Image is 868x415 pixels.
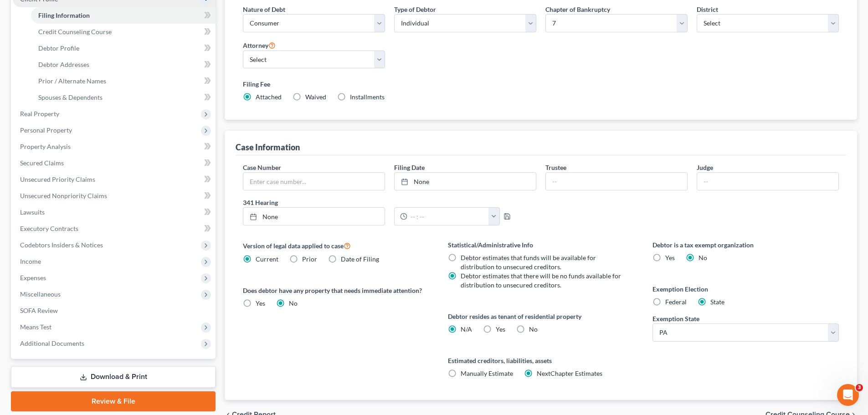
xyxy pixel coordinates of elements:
[20,241,103,249] span: Codebtors Insiders & Notices
[13,155,216,171] a: Secured Claims
[546,173,687,190] input: --
[256,255,278,263] span: Current
[394,163,425,172] label: Filing Date
[31,73,216,89] a: Prior / Alternate Names
[461,325,472,333] span: N/A
[13,138,216,155] a: Property Analysis
[20,307,58,314] span: SOFA Review
[13,204,216,220] a: Lawsuits
[31,40,216,56] a: Debtor Profile
[31,56,216,73] a: Debtor Addresses
[236,142,300,153] div: Case Information
[448,240,634,250] label: Statistical/Administrative Info
[243,79,839,89] label: Filing Fee
[238,198,541,207] label: 341 Hearing
[289,299,298,307] span: No
[461,369,513,377] span: Manually Estimate
[665,298,687,306] span: Federal
[243,240,429,251] label: Version of legal data applied to case
[38,11,90,19] span: Filing Information
[256,299,265,307] span: Yes
[20,110,59,118] span: Real Property
[243,163,281,172] label: Case Number
[13,302,216,319] a: SOFA Review
[13,220,216,237] a: Executory Contracts
[11,391,216,411] a: Review & File
[31,24,216,40] a: Credit Counseling Course
[31,7,216,24] a: Filing Information
[256,93,282,101] span: Attached
[11,366,216,388] a: Download & Print
[837,384,859,406] iframe: Intercom live chat
[20,339,84,347] span: Additional Documents
[537,369,602,377] span: NextChapter Estimates
[394,5,436,14] label: Type of Debtor
[697,173,838,190] input: --
[31,89,216,106] a: Spouses & Dependents
[20,208,45,216] span: Lawsuits
[461,272,621,289] span: Debtor estimates that there will be no funds available for distribution to unsecured creditors.
[13,188,216,204] a: Unsecured Nonpriority Claims
[529,325,538,333] span: No
[448,356,634,365] label: Estimated creditors, liabilities, assets
[20,192,107,200] span: Unsecured Nonpriority Claims
[350,93,385,101] span: Installments
[20,159,64,167] span: Secured Claims
[20,323,51,331] span: Means Test
[38,44,79,52] span: Debtor Profile
[461,254,596,271] span: Debtor estimates that funds will be available for distribution to unsecured creditors.
[305,93,326,101] span: Waived
[38,93,103,101] span: Spouses & Dependents
[20,257,41,265] span: Income
[448,312,634,321] label: Debtor resides as tenant of residential property
[38,28,112,36] span: Credit Counseling Course
[856,384,863,391] span: 3
[545,163,566,172] label: Trustee
[243,173,385,190] input: Enter case number...
[302,255,317,263] span: Prior
[13,171,216,188] a: Unsecured Priority Claims
[38,77,106,85] span: Prior / Alternate Names
[665,254,675,261] span: Yes
[545,5,610,14] label: Chapter of Bankruptcy
[407,208,489,225] input: -- : --
[20,290,61,298] span: Miscellaneous
[243,40,276,51] label: Attorney
[341,255,379,263] span: Date of Filing
[697,163,713,172] label: Judge
[652,314,699,323] label: Exemption State
[243,5,285,14] label: Nature of Debt
[652,284,839,294] label: Exemption Election
[243,208,385,225] a: None
[697,5,718,14] label: District
[38,61,89,68] span: Debtor Addresses
[496,325,505,333] span: Yes
[20,274,46,282] span: Expenses
[652,240,839,250] label: Debtor is a tax exempt organization
[699,254,707,261] span: No
[20,225,78,232] span: Executory Contracts
[395,173,536,190] a: None
[243,286,429,295] label: Does debtor have any property that needs immediate attention?
[20,126,72,134] span: Personal Property
[20,175,95,183] span: Unsecured Priority Claims
[20,143,71,150] span: Property Analysis
[710,298,724,306] span: State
